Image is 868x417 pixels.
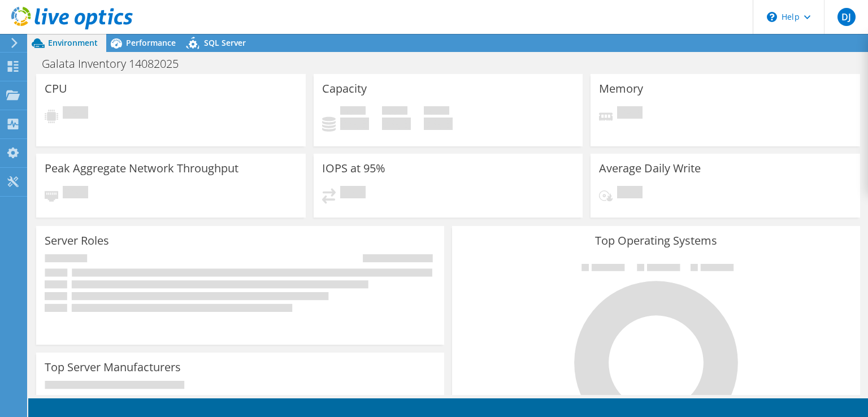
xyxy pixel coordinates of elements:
span: Used [340,106,366,118]
h3: CPU [45,82,67,95]
span: DJ [837,8,856,26]
svg: \n [767,12,777,22]
h3: Server Roles [45,234,109,247]
h3: Top Operating Systems [461,234,852,247]
h3: Top Server Manufacturers [45,361,181,373]
h3: Average Daily Write [599,162,701,175]
span: Environment [48,37,98,48]
span: SQL Server [204,37,246,48]
span: Performance [126,37,176,48]
span: Pending [63,106,88,121]
span: Pending [63,186,88,201]
h3: Peak Aggregate Network Throughput [45,162,238,175]
h4: 0 GiB [340,118,369,130]
h4: 0 GiB [382,118,411,130]
h4: 0 GiB [424,118,453,130]
span: Free [382,106,407,118]
span: Pending [617,106,643,121]
h3: Memory [599,82,643,95]
h1: Galata Inventory 14082025 [37,58,196,70]
h3: Capacity [322,82,367,95]
span: Pending [340,186,366,201]
span: Total [424,106,449,118]
h3: IOPS at 95% [322,162,385,175]
span: Pending [617,186,643,201]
